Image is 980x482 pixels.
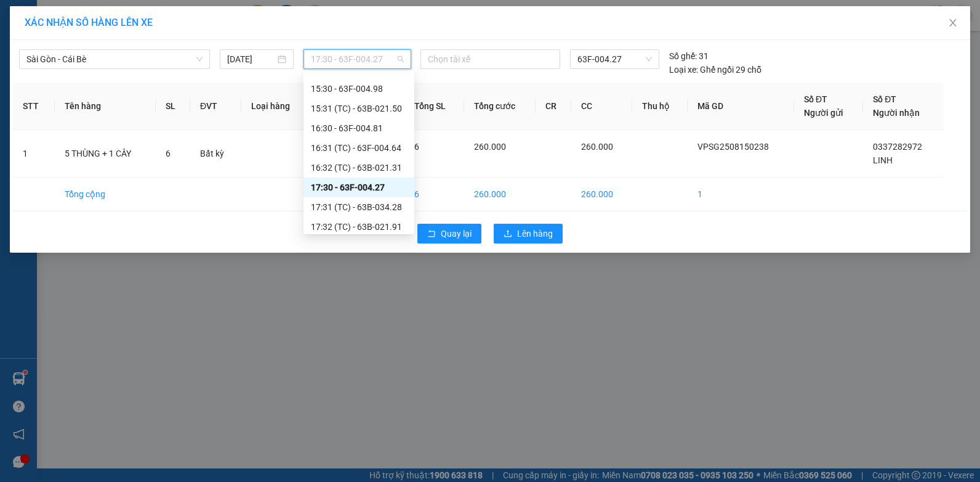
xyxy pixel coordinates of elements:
div: 15:30 - 63F-004.98 [311,82,407,96]
td: Tổng cộng [55,178,156,211]
span: Người nhận [873,108,920,118]
td: 260.000 [571,178,632,211]
span: 63F-004.27 [577,50,653,68]
td: 260.000 [464,178,536,211]
span: rollback [427,229,436,239]
div: 15:31 (TC) - 63B-021.50 [311,102,407,115]
div: 17:32 (TC) - 63B-021.91 [311,220,407,234]
td: 1 [688,178,794,211]
td: 5 THÙNG + 1 CÂY [55,130,156,178]
div: 16:30 - 63F-004.81 [311,121,407,135]
button: uploadLên hàng [494,224,563,243]
div: 17:31 (TC) - 63B-034.28 [311,200,407,214]
span: Số ĐT [873,94,896,104]
button: rollbackQuay lại [417,224,481,243]
span: 0337282972 [873,142,922,152]
div: 17:30 - 63F-004.27 [311,181,407,194]
td: 6 [404,178,464,211]
span: Sài Gòn - Cái Bè [26,50,203,68]
th: STT [13,83,55,130]
span: 6 [166,149,171,158]
span: Số ĐT [804,94,827,104]
th: Mã GD [688,83,794,130]
span: 6 [414,142,419,152]
span: 260.000 [581,142,613,152]
div: 31 [669,49,709,63]
td: Bất kỳ [190,130,241,178]
span: Lên hàng [517,227,553,240]
th: Tổng cước [464,83,536,130]
span: upload [504,229,512,239]
span: close [948,18,958,28]
span: Quay lại [441,227,472,240]
th: Loại hàng [241,83,310,130]
span: VPSG2508150238 [697,142,769,152]
th: SL [156,83,190,130]
th: CC [571,83,632,130]
span: 17:30 - 63F-004.27 [311,50,403,68]
span: LINH [873,155,893,165]
th: Tổng SL [404,83,464,130]
th: Tên hàng [55,83,156,130]
th: ĐVT [190,83,241,130]
div: Ghế ngồi 29 chỗ [669,63,761,76]
button: Close [936,6,970,41]
div: 16:31 (TC) - 63F-004.64 [311,141,407,155]
span: Người gửi [804,108,843,118]
span: XÁC NHẬN SỐ HÀNG LÊN XE [25,17,153,28]
td: 1 [13,130,55,178]
span: Loại xe: [669,63,698,76]
span: 260.000 [474,142,506,152]
span: Số ghế: [669,49,697,63]
th: CR [536,83,572,130]
input: 15/08/2025 [227,52,275,66]
th: Thu hộ [632,83,688,130]
div: 16:32 (TC) - 63B-021.31 [311,161,407,174]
